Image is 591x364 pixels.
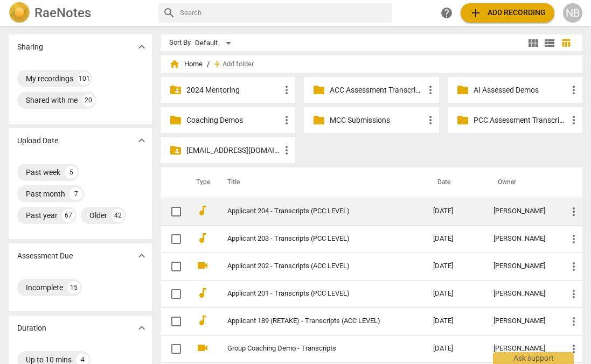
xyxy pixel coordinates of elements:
div: My recordings [26,73,73,84]
span: expand_more [135,40,148,53]
div: [PERSON_NAME] [493,317,550,325]
span: audiotrack [196,204,209,217]
span: more_vert [567,260,580,273]
div: 20 [82,94,95,107]
p: Coaching Demos [186,115,280,126]
button: Upload [461,3,554,23]
button: Show more [134,248,150,264]
span: view_list [543,37,556,50]
span: more_vert [567,205,580,218]
span: expand_more [135,249,148,262]
span: folder [169,114,182,127]
span: videocam [196,259,209,272]
div: 67 [62,209,75,222]
span: more_vert [280,114,293,127]
div: 101 [78,72,91,85]
div: [PERSON_NAME] [493,290,550,298]
div: [PERSON_NAME] [493,345,550,353]
span: more_vert [424,83,437,96]
span: more_vert [567,233,580,246]
span: more_vert [567,342,580,355]
span: help [440,6,453,19]
div: Past week [26,167,60,178]
span: more_vert [567,114,580,127]
p: Upload Date [17,135,58,146]
div: [PERSON_NAME] [493,262,550,270]
div: [PERSON_NAME] [493,235,550,243]
div: Sort By [169,39,191,47]
button: List view [541,35,558,51]
span: home [169,59,180,69]
th: Owner [485,167,559,198]
div: 15 [67,281,80,294]
img: Logo [9,2,30,24]
span: audiotrack [196,314,209,327]
p: AI Assessed Demos [474,85,567,96]
button: Table view [558,35,574,51]
a: Help [437,3,456,23]
div: [PERSON_NAME] [493,207,550,215]
div: 5 [65,166,78,179]
a: Group Coaching Demo - Transcripts [227,345,394,353]
td: [DATE] [425,280,484,307]
span: folder [312,114,325,127]
span: folder [456,114,469,127]
a: Applicant 203 - Transcripts (PCC LEVEL) [227,235,394,243]
td: [DATE] [425,253,484,280]
td: [DATE] [425,335,484,362]
span: Add recording [469,6,546,19]
td: [DATE] [425,198,484,225]
td: [DATE] [425,307,484,335]
span: more_vert [280,144,293,157]
div: Shared with me [26,95,78,106]
div: 7 [69,187,82,200]
span: folder [312,83,325,96]
span: audiotrack [196,232,209,244]
span: more_vert [567,288,580,300]
button: Show more [134,39,150,55]
th: Title [214,167,425,198]
span: audiotrack [196,286,209,299]
td: [DATE] [425,225,484,253]
a: Applicant 189 (RETAKE) - Transcripts (ACC LEVEL) [227,317,394,325]
span: table_chart [561,38,571,48]
span: Add folder [223,60,254,68]
button: NB [563,3,582,23]
span: more_vert [280,83,293,96]
div: Ask support [493,352,574,364]
button: Show more [134,320,150,336]
p: Assessment Due [17,250,73,262]
p: PCC Assessment Transcripts [474,115,567,126]
span: more_vert [567,315,580,328]
span: videocam [196,341,209,354]
span: expand_more [135,321,148,334]
div: Older [89,210,107,221]
span: folder [456,83,469,96]
span: Home [169,59,203,69]
a: LogoRaeNotes [9,2,150,24]
a: Applicant 201 - Transcripts (PCC LEVEL) [227,290,394,298]
button: Tile view [525,35,541,51]
span: more_vert [424,114,437,127]
span: view_module [527,37,540,50]
h2: RaeNotes [34,5,91,20]
p: 2024 Mentoring [186,85,280,96]
span: add [469,6,482,19]
span: folder_shared [169,144,182,157]
span: add [212,59,223,69]
p: Duration [17,323,46,334]
a: Applicant 202 - Transcripts (ACC LEVEL) [227,262,394,270]
span: expand_more [135,134,148,147]
p: Sharing [17,41,43,53]
th: Type [187,167,214,198]
span: search [163,6,176,19]
span: / [207,60,210,68]
div: 42 [112,209,124,222]
div: Past year [26,210,58,221]
span: folder_shared [169,83,182,96]
span: more_vert [567,83,580,96]
a: Applicant 204 - Transcripts (PCC LEVEL) [227,207,394,215]
button: Show more [134,132,150,149]
input: Search [180,4,387,22]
